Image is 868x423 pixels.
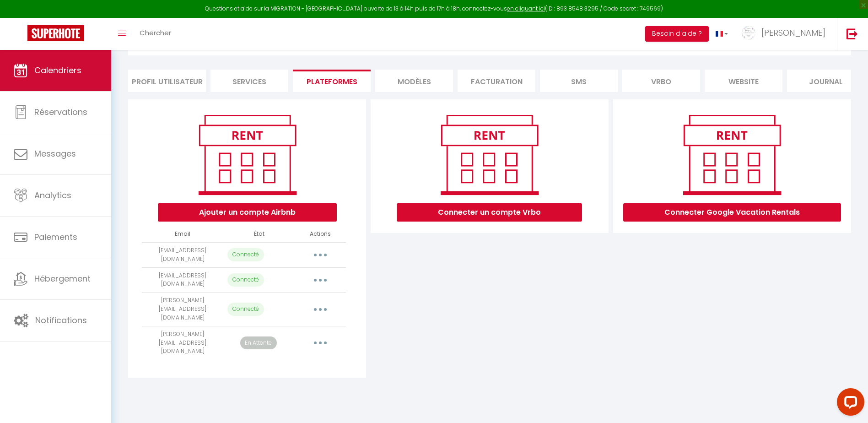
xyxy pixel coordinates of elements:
span: [PERSON_NAME] [761,27,825,38]
li: website [705,70,782,92]
img: rent.png [189,111,306,199]
span: Analytics [34,190,71,201]
img: rent.png [431,111,548,199]
span: Réservations [34,106,87,118]
li: Plateformes [293,70,371,92]
span: Notifications [35,315,87,326]
th: État [224,226,295,242]
p: En Attente [240,336,277,350]
td: [EMAIL_ADDRESS][DOMAIN_NAME] [142,242,223,267]
p: Connecté [227,273,264,287]
span: Calendriers [34,65,81,76]
li: MODÈLES [375,70,453,92]
th: Actions [295,226,346,242]
button: Besoin d'aide ? [645,26,709,42]
li: SMS [540,70,618,92]
button: Ajouter un compte Airbnb [158,203,337,222]
li: Services [210,70,288,92]
li: Vrbo [622,70,700,92]
img: Super Booking [27,25,84,41]
span: Paiements [34,231,77,243]
a: ... [PERSON_NAME] [735,18,837,50]
th: Email [142,226,223,242]
p: Connecté [227,303,264,316]
li: Profil Utilisateur [128,70,206,92]
a: Chercher [133,18,178,50]
span: Hébergement [34,273,91,284]
li: Facturation [458,70,535,92]
li: Journal [787,70,865,92]
td: [EMAIL_ADDRESS][DOMAIN_NAME] [142,267,223,293]
iframe: LiveChat chat widget [830,385,868,423]
button: Connecter Google Vacation Rentals [623,203,841,222]
span: Messages [34,148,76,159]
img: ... [742,26,755,40]
img: logout [846,28,858,39]
a: en cliquant ici [507,5,545,12]
button: Connecter un compte Vrbo [397,203,582,222]
td: [PERSON_NAME][EMAIL_ADDRESS][DOMAIN_NAME] [142,326,223,360]
img: rent.png [674,111,790,199]
span: Chercher [140,28,171,38]
td: [PERSON_NAME][EMAIL_ADDRESS][DOMAIN_NAME] [142,293,223,326]
p: Connecté [227,248,264,261]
